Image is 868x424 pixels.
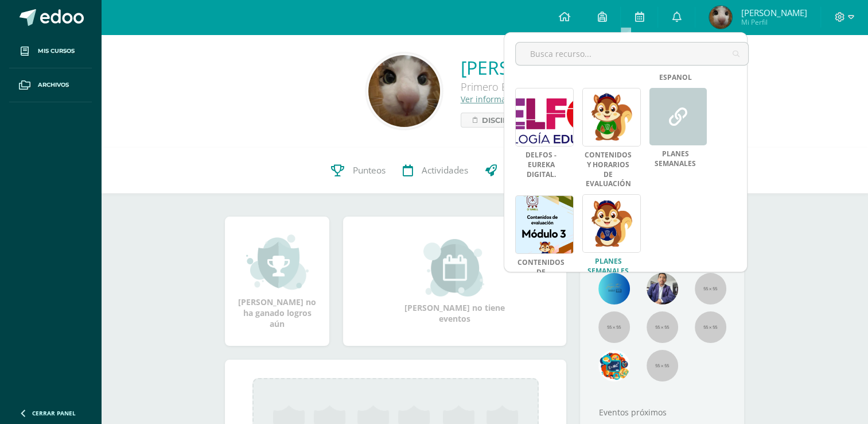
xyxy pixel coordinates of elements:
[368,55,440,127] img: fa448118a13aeade5e7795d96ff03db0.png
[647,350,678,381] img: 55x55
[598,350,630,381] img: ec27d035fb7f436e7272c60beda7e669.png
[649,53,701,82] a: LENGUAJE Y SOCIALES - ESPAÑOL
[461,94,565,105] a: Ver información personal...
[322,148,394,194] a: Punteos
[398,239,512,324] div: [PERSON_NAME] no tiene eventos
[461,55,604,80] a: [PERSON_NAME]
[482,113,527,127] span: Disciplina
[709,6,732,29] img: 83853f9d5e04a39e3597875871a89638.png
[582,257,634,276] a: PLANES SEMANALES
[647,273,678,304] img: 5ffa332e6e26d6c51bfe2fc34c38b641.png
[9,34,92,68] a: Mis cursos
[38,47,75,56] span: Mis cursos
[515,151,567,179] a: Delfos - Eureka Digital.
[647,311,678,343] img: 55x55
[394,148,477,194] a: Actividades
[741,17,807,27] span: Mi Perfil
[598,311,630,343] img: 55x55
[423,239,486,296] img: event_small.png
[695,311,726,343] img: 55x55
[477,148,560,194] a: Trayectoria
[516,43,748,65] input: Busca recurso...
[741,7,807,18] span: [PERSON_NAME]
[598,273,630,304] img: a1f04a71594a42499dddf7e254c1d274.png
[461,113,539,128] a: Disciplina
[353,164,386,176] span: Punteos
[9,68,92,102] a: Archivos
[594,407,730,418] div: Eventos próximos
[461,80,604,94] div: Primero Básico A
[38,80,69,90] span: Archivos
[422,164,468,176] span: Actividades
[582,151,634,189] a: CONTENIDOS Y HORARIOS DE EVALUACIÓN
[695,273,726,304] img: 55x55
[649,149,701,169] a: PLANES SEMANALES
[32,409,76,417] span: Cerrar panel
[236,233,318,329] div: [PERSON_NAME] no ha ganado logros aún
[515,258,567,287] a: Contenidos de evaluación.
[246,233,309,291] img: achievement_small.png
